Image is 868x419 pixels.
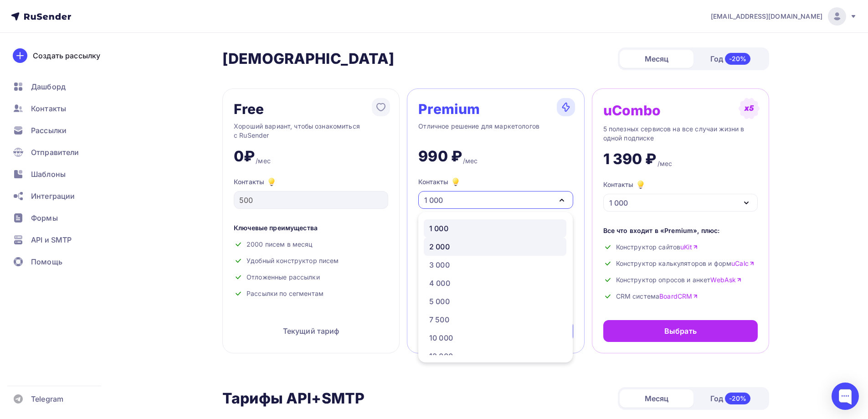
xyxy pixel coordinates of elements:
div: 5 000 [429,296,450,307]
a: Отправители [7,143,116,161]
div: Отличное решение для маркетологов [418,122,573,140]
div: Текущий тариф [234,320,388,342]
span: Конструктор сайтов [616,243,698,252]
div: 0₽ [234,147,255,166]
div: Отложенные рассылки [234,273,388,282]
div: Контакты [418,176,461,187]
div: 13 000 [429,351,453,362]
h2: [DEMOGRAPHIC_DATA] [222,50,395,68]
a: Контакты [7,99,116,118]
div: 1 000 [609,197,628,208]
button: Контакты 1 000 [418,176,573,209]
div: Premium [418,102,480,116]
a: uCalc [731,259,755,268]
div: 1 000 [424,195,443,206]
div: -20% [725,393,751,404]
div: 2 000 [429,241,450,252]
span: Помощь [31,256,62,267]
div: 2000 писем в месяц [234,240,388,249]
a: uKit [680,243,698,252]
a: Рассылки [7,121,116,140]
span: Контакты [31,103,66,114]
a: Дашборд [7,78,116,96]
span: API и SMTP [31,234,72,245]
span: Telegram [31,393,63,404]
div: /мес [256,156,271,166]
div: Месяц [620,389,693,408]
div: 4 000 [429,278,450,289]
div: 1 390 ₽ [603,150,657,168]
span: Формы [31,212,58,223]
div: Все что входит в «Premium», плюс: [603,226,758,235]
a: BoardCRM [659,292,698,301]
div: Контакты [603,179,646,190]
div: 990 ₽ [418,147,462,166]
div: Месяц [620,50,693,68]
div: Рассылки по сегментам [234,289,388,298]
span: Интеграции [31,191,75,202]
div: Ключевые преимущества [234,223,388,233]
div: Контакты [234,176,388,187]
div: Выбрать [664,326,697,336]
button: Контакты 1 000 [603,179,758,212]
div: 7 500 [429,314,449,325]
span: Конструктор опросов и анкет [616,275,742,285]
div: 1 000 [429,223,448,234]
a: Формы [7,209,116,227]
div: Free [234,102,264,116]
div: Удобный конструктор писем [234,256,388,265]
a: Шаблоны [7,165,116,183]
span: Дашборд [31,81,66,92]
div: Хороший вариант, чтобы ознакомиться с RuSender [234,122,388,140]
ul: Контакты 1 000 [418,212,573,362]
div: uCombo [603,103,661,118]
div: -20% [725,53,751,65]
span: Рассылки [31,125,67,136]
span: Конструктор калькуляторов и форм [616,259,755,268]
div: Год [693,389,767,408]
span: Отправители [31,147,79,158]
a: WebAsk [710,275,742,285]
span: CRM система [616,292,699,301]
div: 10 000 [429,332,453,343]
h2: Тарифы API+SMTP [222,389,365,408]
span: Шаблоны [31,169,66,180]
a: [EMAIL_ADDRESS][DOMAIN_NAME] [711,7,857,26]
div: Год [693,49,767,68]
div: /мес [463,156,478,166]
div: /мес [657,159,673,168]
div: 5 полезных сервисов на все случаи жизни в одной подписке [603,124,758,143]
div: 3 000 [429,259,450,270]
span: [EMAIL_ADDRESS][DOMAIN_NAME] [711,12,822,21]
div: Создать рассылку [33,50,100,61]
